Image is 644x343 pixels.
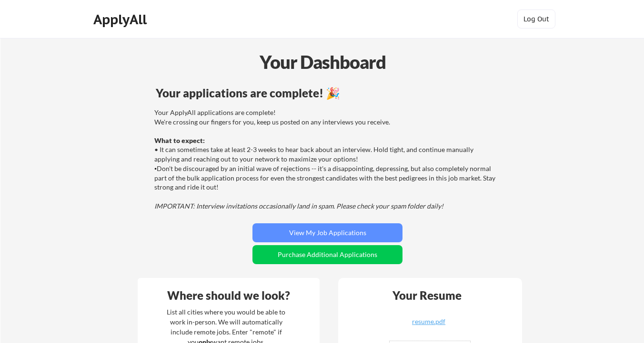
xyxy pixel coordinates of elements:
[1,48,644,76] div: Your Dashboard
[156,87,499,99] div: Your applications are complete! 🎉
[93,11,150,28] div: ApplyAll
[372,318,485,333] a: resume.pdf
[154,165,157,172] font: •
[372,318,485,325] div: resume.pdf
[252,223,402,242] button: View My Job Applications
[380,290,474,301] div: Your Resume
[154,202,443,210] em: IMPORTANT: Interview invitations occasionally land in spam. Please check your spam folder daily!
[154,136,205,144] strong: What to expect:
[517,10,555,29] button: Log Out
[140,290,317,301] div: Where should we look?
[154,108,498,210] div: Your ApplyAll applications are complete! We're crossing our fingers for you, keep us posted on an...
[252,245,402,264] button: Purchase Additional Applications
